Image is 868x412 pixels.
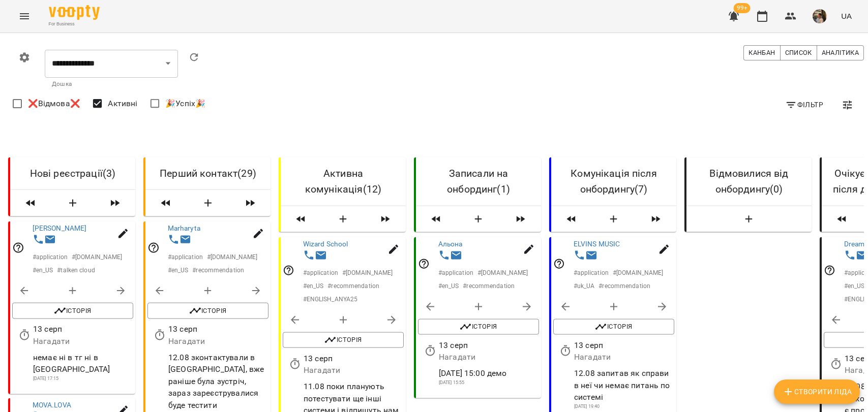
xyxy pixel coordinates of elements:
[555,210,588,229] span: Пересунути лідів з колонки
[785,47,812,58] span: Список
[418,258,430,270] svg: Відповідальний співробітник не заданий
[640,210,672,229] span: Пересунути лідів з колонки
[574,339,674,351] p: 13 серп
[574,351,674,363] p: Нагадати
[283,332,404,348] button: Історія
[12,303,133,319] button: Історія
[439,379,539,386] p: [DATE] 15:55
[52,79,171,89] p: Дошка
[439,339,539,351] p: 13 серп
[327,281,379,291] p: # recommendation
[168,224,200,232] a: Marharyta
[553,319,674,335] button: Історія
[559,166,668,198] h6: Комунікація після онбордингу ( 7 )
[824,264,836,276] svg: Відповідальний співробітник не заданий
[558,321,669,333] span: Історія
[12,242,24,254] svg: Відповідальний співробітник не заданий
[477,268,528,277] p: # [DOMAIN_NAME]
[234,194,266,212] span: Пересунути лідів з колонки
[822,47,859,58] span: Аналітика
[72,252,123,262] p: # [DOMAIN_NAME]
[574,240,620,248] a: ELVINS MUSIC
[438,281,459,291] p: # en_US
[457,210,500,229] button: Створити Ліда
[321,210,365,229] button: Створити Ліда
[288,334,399,346] span: Історія
[303,268,338,277] p: # application
[168,351,268,411] p: 12.08 зконтактували в [GEOGRAPHIC_DATA], вже раніше була зустріч, зараз зареєструвалися буде тестити
[691,210,807,229] button: Створити Ліда
[283,264,295,276] svg: Відповідальний співробітник не заданий
[165,98,205,110] span: 🎉Успіх🎉
[303,281,324,291] p: # en_US
[463,281,515,291] p: # recommendation
[33,335,133,347] p: Нагадати
[369,210,402,229] span: Пересунути лідів з колонки
[734,3,751,13] span: 99+
[51,194,95,212] button: Створити Ліда
[49,5,100,20] img: Voopty Logo
[574,281,595,291] p: # uk_UA
[99,194,131,212] span: Пересунути лідів з колонки
[33,401,71,409] a: MOVA.LOVA
[33,252,68,262] p: # application
[12,4,37,28] button: Menu
[424,166,533,198] h6: Записали на онбординг ( 1 )
[574,403,674,410] p: [DATE] 19:40
[553,258,565,270] svg: Відповідальний співробітник не заданий
[743,45,780,60] button: Канбан
[33,323,133,335] p: 13 серп
[33,375,133,382] p: [DATE] 17:15
[304,364,404,376] p: Нагадати
[774,379,860,404] button: Створити Ліда
[574,367,674,403] p: 12.08 запитав як справи в неї чи немає питань по системі
[504,210,537,229] span: Пересунути лідів з колонки
[342,268,393,277] p: # [DOMAIN_NAME]
[781,96,827,114] button: Фільтр
[147,242,160,254] svg: Відповідальний співробітник не заданий
[303,240,348,248] a: Wizard School
[598,281,650,291] p: # recommendation
[153,305,263,317] span: Історія
[613,268,664,277] p: # [DOMAIN_NAME]
[418,319,539,335] button: Історія
[423,321,534,333] span: Історія
[785,99,823,111] span: Фільтр
[57,266,95,275] p: # talken cloud
[695,166,803,198] h6: Відмовилися від онбордингу ( 0 )
[108,98,137,110] span: Активні
[303,295,358,304] p: # ENGLISH_ANYA25
[49,21,100,27] span: For Business
[420,210,453,229] span: Пересунути лідів з колонки
[33,266,53,275] p: # en_US
[168,323,268,335] p: 13 серп
[841,11,852,21] span: UA
[186,194,230,212] button: Створити Ліда
[207,252,258,262] p: # [DOMAIN_NAME]
[33,224,87,232] a: [PERSON_NAME]
[592,210,636,229] button: Створити Ліда
[17,305,128,317] span: Історія
[439,367,539,379] p: [DATE] 15:00 демо
[813,9,827,23] img: 667c661dbb1374cb219499a1f67010c8.jpg
[28,98,80,110] span: ❌Відмова❌
[33,351,133,375] p: немає ні в тг ні в [GEOGRAPHIC_DATA]
[168,266,189,275] p: # en_US
[149,194,182,212] span: Пересунути лідів з колонки
[439,351,539,363] p: Нагадати
[438,240,463,248] a: Альона
[154,166,262,181] h6: Перший контакт ( 29 )
[844,281,865,291] p: # en_US
[837,7,856,25] button: UA
[438,268,473,277] p: # application
[574,268,609,277] p: # application
[289,166,398,198] h6: Активна комунікація ( 12 )
[14,194,47,212] span: Пересунути лідів з колонки
[168,252,203,262] p: # application
[285,210,317,229] span: Пересунути лідів з колонки
[780,45,817,60] button: Список
[147,303,268,319] button: Історія
[749,47,775,58] span: Канбан
[18,166,127,181] h6: Нові реєстрації ( 3 )
[817,45,864,60] button: Аналітика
